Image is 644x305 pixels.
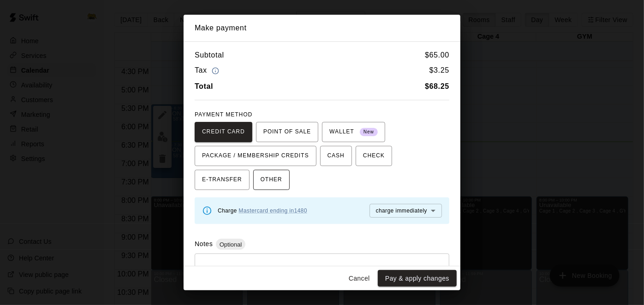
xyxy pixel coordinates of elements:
[360,126,378,138] span: New
[195,64,221,77] h6: Tax
[256,122,318,142] button: POINT OF SALE
[363,149,385,163] span: CHECK
[253,170,290,190] button: OTHER
[195,146,316,166] button: PACKAGE / MEMBERSHIP CREDITS
[320,146,352,166] button: CASH
[329,125,378,139] span: WALLET
[429,64,449,77] h6: $ 3.25
[195,122,252,142] button: CREDIT CARD
[328,149,345,163] span: CASH
[345,270,374,287] button: Cancel
[322,122,385,142] button: WALLET New
[425,49,449,61] h6: $ 65.00
[425,82,449,90] b: $ 68.25
[261,173,282,187] span: OTHER
[239,207,307,214] a: Mastercard ending in 1480
[356,146,392,166] button: CHECK
[378,270,457,287] button: Pay & apply changes
[202,125,245,139] span: CREDIT CARD
[195,240,213,247] label: Notes
[195,170,250,190] button: E-TRANSFER
[195,49,224,61] h6: Subtotal
[195,82,213,90] b: Total
[218,207,307,214] span: Charge
[202,149,309,163] span: PACKAGE / MEMBERSHIP CREDITS
[376,207,427,214] span: charge immediately
[184,15,460,41] h2: Make payment
[202,173,242,187] span: E-TRANSFER
[216,241,245,248] span: Optional
[195,111,252,118] span: PAYMENT METHOD
[263,125,311,139] span: POINT OF SALE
